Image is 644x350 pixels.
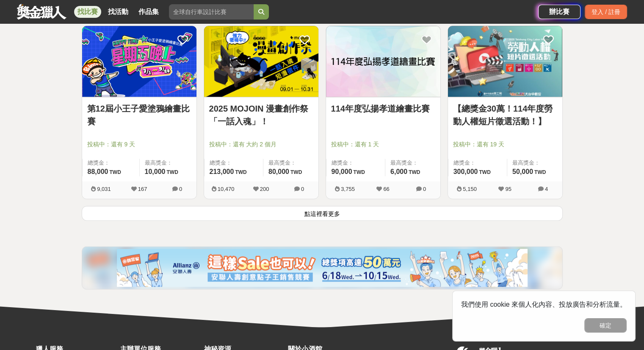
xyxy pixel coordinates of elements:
span: 最高獎金： [268,159,313,167]
span: 213,000 [210,168,234,175]
span: 3,755 [341,186,355,192]
span: TWD [166,169,178,175]
span: 總獎金： [332,159,380,167]
img: Cover Image [448,26,562,97]
span: 66 [383,186,389,192]
a: 【總獎金30萬！114年度勞動人權短片徵選活動！】 [453,102,557,128]
span: 投稿中：還有 19 天 [453,140,557,149]
a: Cover Image [82,26,196,97]
a: Cover Image [204,26,318,97]
span: 10,000 [145,168,166,175]
span: 0 [301,186,304,192]
a: 找比賽 [74,6,101,18]
span: 4 [545,186,548,192]
a: 作品集 [135,6,162,18]
a: Cover Image [326,26,440,97]
span: 80,000 [268,168,289,175]
span: 90,000 [332,168,352,175]
span: TWD [479,169,490,175]
img: Cover Image [326,26,440,97]
span: 300,000 [453,168,478,175]
span: TWD [109,169,121,175]
img: cf4fb443-4ad2-4338-9fa3-b46b0bf5d316.png [117,249,528,287]
span: 88,000 [88,168,108,175]
button: 點這裡看更多 [82,206,563,221]
span: 0 [423,186,426,192]
span: 5,150 [463,186,477,192]
span: 我們使用 cookie 來個人化內容、投放廣告和分析流量。 [461,301,627,308]
span: 95 [505,186,511,192]
span: TWD [353,169,365,175]
input: 全球自行車設計比賽 [169,4,254,20]
a: Cover Image [448,26,562,97]
span: 6,000 [390,168,407,175]
span: 總獎金： [210,159,258,167]
span: TWD [235,169,246,175]
span: 200 [260,186,269,192]
a: 辦比賽 [538,5,580,19]
a: 第12屆小王子愛塗鴉繪畫比賽 [87,102,191,128]
span: 投稿中：還有 1 天 [331,140,435,149]
span: 投稿中：還有 大約 2 個月 [209,140,313,149]
span: 最高獎金： [145,159,191,167]
span: 10,470 [218,186,235,192]
button: 確定 [584,318,627,333]
span: 投稿中：還有 9 天 [87,140,191,149]
img: Cover Image [82,26,196,97]
span: 167 [138,186,147,192]
span: 總獎金： [453,159,502,167]
span: 最高獎金： [390,159,435,167]
span: TWD [409,169,420,175]
a: 2025 MOJOIN 漫畫創作祭「一話入魂」！ [209,102,313,128]
span: 最高獎金： [512,159,557,167]
span: 總獎金： [88,159,134,167]
span: 50,000 [512,168,533,175]
span: 9,031 [97,186,111,192]
div: 登入 / 註冊 [585,5,627,19]
a: 找活動 [105,6,132,18]
span: TWD [290,169,302,175]
span: TWD [534,169,546,175]
span: 0 [179,186,182,192]
a: 114年度弘揚孝道繪畫比賽 [331,102,435,115]
img: Cover Image [204,26,318,97]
